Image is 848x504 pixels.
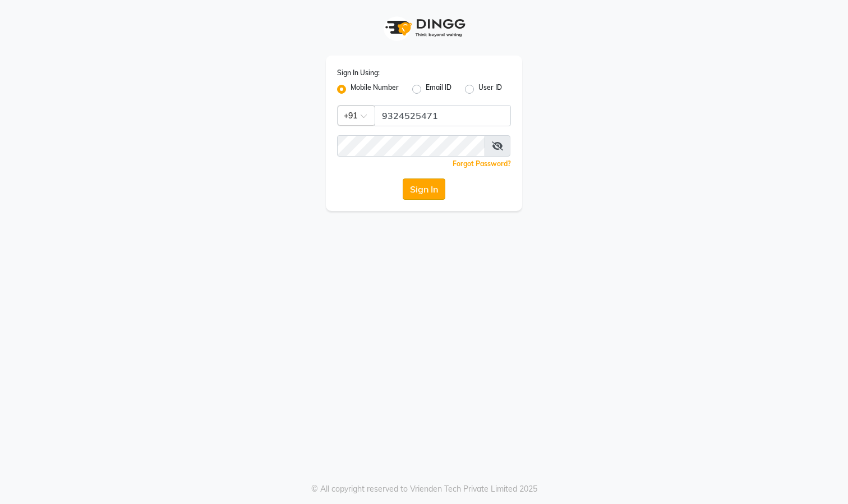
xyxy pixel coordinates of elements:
input: Username [375,105,511,126]
label: User ID [478,83,502,96]
label: Mobile Number [351,83,399,96]
input: Username [337,135,485,157]
img: logo1.svg [379,11,469,44]
button: Sign In [403,178,445,200]
label: Email ID [426,83,451,96]
a: Forgot Password? [453,159,511,168]
label: Sign In Using: [337,68,380,78]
